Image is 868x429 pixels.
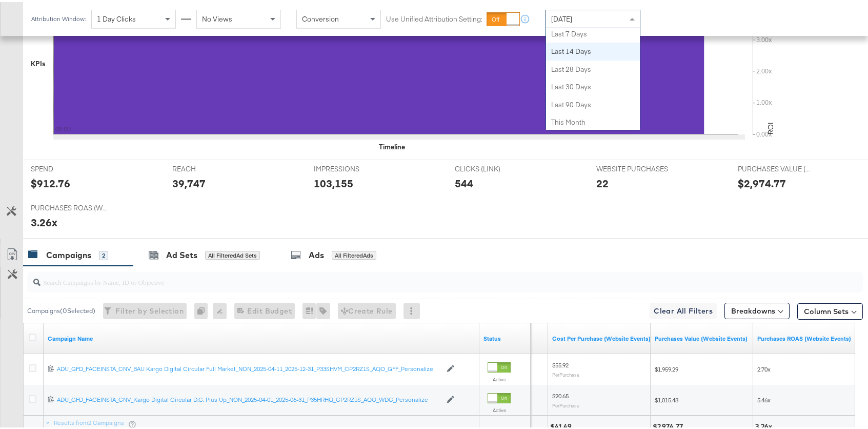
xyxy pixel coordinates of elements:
[172,162,249,172] span: REACH
[202,12,232,22] span: No Views
[766,120,775,132] text: ROI
[552,400,579,406] sub: Per Purchase
[166,247,197,259] div: Ad Sets
[31,201,108,211] span: PURCHASES ROAS (WEBSITE EVENTS)
[379,140,405,150] div: Timeline
[655,394,678,402] span: $1,015.48
[57,363,441,372] a: ADU_GFD_FACEINSTA_CNV_BAU Kargo Digital Circular Full Market_NON_2025-04-11_2025-12-31_P33SHVM_CP...
[546,94,640,112] div: Last 90 Days
[552,333,651,341] a: The average cost for each purchase tracked by your Custom Audience pixel on your website after pe...
[46,247,91,259] div: Campaigns
[546,23,640,41] div: Last 7 Days
[31,174,70,189] div: $912.76
[654,303,713,316] span: Clear All Filters
[552,390,569,398] span: $20.65
[757,333,852,341] a: The total value of the purchase actions divided by spend tracked by your Custom Audience pixel on...
[302,12,339,22] span: Conversion
[546,76,640,94] div: Last 30 Days
[738,174,786,189] div: $2,974.77
[757,394,771,402] span: 5.46x
[97,12,136,22] span: 1 Day Clicks
[386,12,482,22] label: Use Unified Attribution Setting:
[31,213,57,228] div: 3.26x
[650,301,717,317] button: Clear All Filters
[309,247,324,259] div: Ads
[596,162,673,172] span: WEBSITE PURCHASES
[314,162,391,172] span: IMPRESSIONS
[488,374,511,381] label: Active
[455,162,532,172] span: CLICKS (LINK)
[57,394,441,402] a: ADU_GFD_FACEINSTA_CNV_Kargo Digital Circular D.C. Plus Up_NON_2025-04-01_2025-06-31_P35HRHQ_CP2RZ...
[546,59,640,76] div: Last 28 Days
[332,249,376,258] div: All Filtered Ads
[655,333,749,341] a: The total value of the purchase actions tracked by your Custom Audience pixel on your website aft...
[552,369,579,376] sub: Per Purchase
[596,174,609,189] div: 22
[488,405,511,412] label: Active
[31,162,108,172] span: SPEND
[738,162,815,172] span: PURCHASES VALUE (WEBSITE EVENTS)
[314,174,353,189] div: 103,155
[455,174,473,189] div: 544
[552,359,569,367] span: $55.92
[205,249,260,258] div: All Filtered Ad Sets
[655,363,678,371] span: $1,959.29
[172,174,206,189] div: 39,747
[31,13,86,21] div: Attribution Window:
[57,363,441,371] div: ADU_GFD_FACEINSTA_CNV_BAU Kargo Digital Circular Full Market_NON_2025-04-11_2025-12-31_P33SHVM_CP...
[551,12,572,22] span: [DATE]
[483,333,527,341] a: Shows the current state of your Ad Campaign.
[757,363,771,371] span: 2.70x
[99,249,108,258] div: 2
[546,41,640,59] div: Last 14 Days
[41,266,787,286] input: Search Campaigns by Name, ID or Objective
[194,301,213,317] div: 0
[724,301,790,317] button: Breakdowns
[27,304,95,314] div: Campaigns ( 0 Selected)
[546,111,640,129] div: This Month
[48,333,475,341] a: Your campaign name.
[31,57,46,67] div: KPIs
[797,301,863,318] button: Column Sets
